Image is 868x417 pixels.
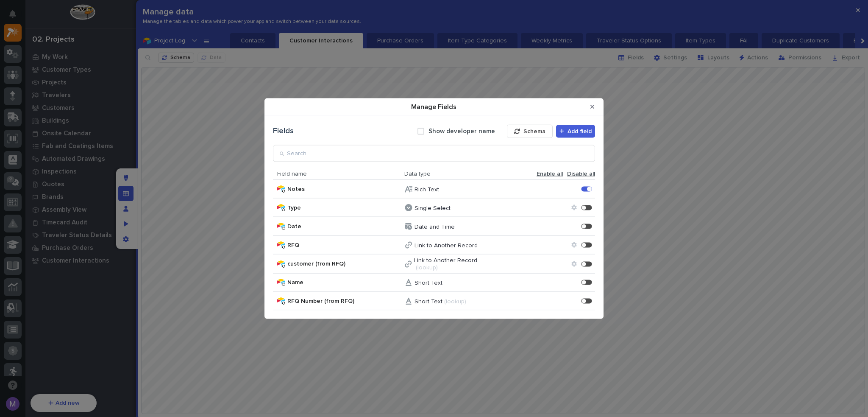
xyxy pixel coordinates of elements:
span: Date [287,223,404,230]
p: Short Text [415,298,442,305]
img: Brittany [8,137,22,150]
span: Add field [568,127,592,135]
span: RFQ [287,241,404,249]
img: 1736555164131-43832dd5-751b-4058-ba23-39d91318e5a0 [8,94,24,109]
span: [PERSON_NAME] [26,168,69,174]
span: Field name [277,170,404,177]
span: Type [287,204,404,211]
div: Manage Fields [264,98,604,319]
span: Disable all [567,170,595,177]
span: Schema [523,127,545,135]
p: (lookup) [416,264,438,271]
div: Manage Fields [269,98,585,115]
span: Help Docs [17,203,46,211]
span: [DATE] [75,168,92,174]
button: Start new chat [144,97,154,107]
span: RFQ Number (from RFQ) [287,297,404,305]
img: 1736555164131-43832dd5-751b-4058-ba23-39d91318e5a0 [17,145,24,152]
a: 🔗Onboarding Call [50,199,111,215]
div: 📖 [8,204,15,210]
div: 🔗 [53,204,60,210]
span: Notes [287,185,404,193]
div: Fields [273,127,294,135]
p: Link to Another Record [415,242,478,249]
p: Date and Time [415,224,455,231]
button: Schema [507,124,553,138]
a: Powered byPylon [60,223,103,230]
p: Single Select [415,205,451,212]
button: Close Modal [585,100,599,114]
p: Short Text [415,280,442,287]
p: How can we help? [8,47,154,61]
p: (lookup) [444,298,466,305]
img: Matthew Hall [8,160,22,173]
div: Past conversations [8,123,57,130]
span: [PERSON_NAME] [26,145,69,151]
span: Pylon [84,224,103,230]
span: Data type [404,170,500,177]
span: customer (from RFQ) [287,260,404,268]
div: We're available if you need us! [29,103,107,109]
button: See all [131,122,154,132]
span: Onboarding Call [61,203,108,211]
input: Search [273,145,595,162]
label: Show developer name [428,127,495,135]
span: • [70,145,73,151]
span: Name [287,279,404,286]
span: • [70,168,73,174]
p: Rich Text [415,186,439,193]
span: Enable all [537,170,563,177]
a: 📖Help Docs [5,199,50,215]
p: Welcome 👋 [8,34,154,47]
button: Add field [556,125,595,137]
p: Link to Another Record [414,257,477,264]
span: [DATE] [75,145,92,151]
img: Stacker [8,8,25,25]
div: Start new chat [29,94,139,103]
